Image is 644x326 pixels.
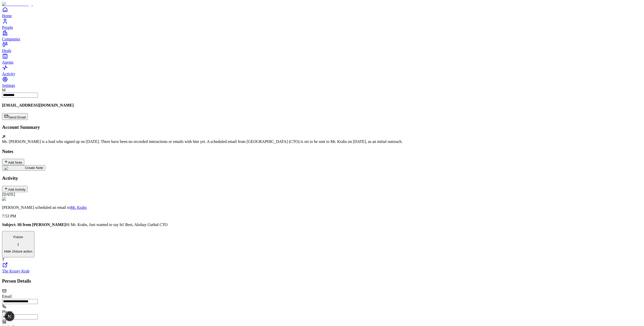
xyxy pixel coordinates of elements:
[2,14,12,18] span: Home
[2,76,642,88] a: Settings
[4,160,22,164] div: Add Note
[2,165,45,171] button: create noteCreate Note
[2,222,66,227] strong: Subject: Hi from [PERSON_NAME]
[2,48,11,53] span: Deals
[2,103,642,108] h4: [EMAIL_ADDRESS][DOMAIN_NAME]
[2,149,642,154] h3: Notes
[4,235,32,239] p: Future
[2,269,29,273] a: The Krusty Krab
[2,124,642,130] h3: Account Summary
[2,197,24,201] img: gmail logo
[2,83,15,88] span: Settings
[2,139,642,144] div: Mr. [PERSON_NAME] is a lead who signed up on [DATE]. There have been no recorded interactions or ...
[2,65,642,76] a: Activity
[2,41,642,53] a: Deals
[2,88,642,92] div: M
[2,205,642,210] p: [PERSON_NAME] scheduled an email to
[2,25,13,30] span: People
[4,249,32,253] p: Hide 1 future action
[2,7,642,18] a: Home
[2,37,20,41] span: Companies
[2,159,24,165] button: Add Note
[4,166,25,170] img: create note
[2,18,642,30] a: People
[70,205,87,210] a: Mr. Krabs
[25,166,43,170] span: Create Note
[2,72,15,76] span: Activity
[2,214,16,218] span: 7:53 PM
[2,310,642,314] div: Phone
[2,175,642,181] h3: Activity
[2,186,28,192] button: Add Activity
[2,60,13,64] span: Agents
[2,2,33,7] img: Item Brain Logo
[2,294,642,299] div: Email
[2,192,642,197] div: [DATE]
[2,222,642,227] p: Hi Mr. Krabs, Just wanted to say hi! Best, Akshay Guthal CTO
[2,231,34,257] button: Future1Hide 1future action
[2,113,28,120] button: Send Email
[2,278,642,284] h3: Person Details
[2,257,642,262] div: T
[2,53,642,64] a: Agents
[4,242,32,246] div: 1
[2,30,642,41] a: Companies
